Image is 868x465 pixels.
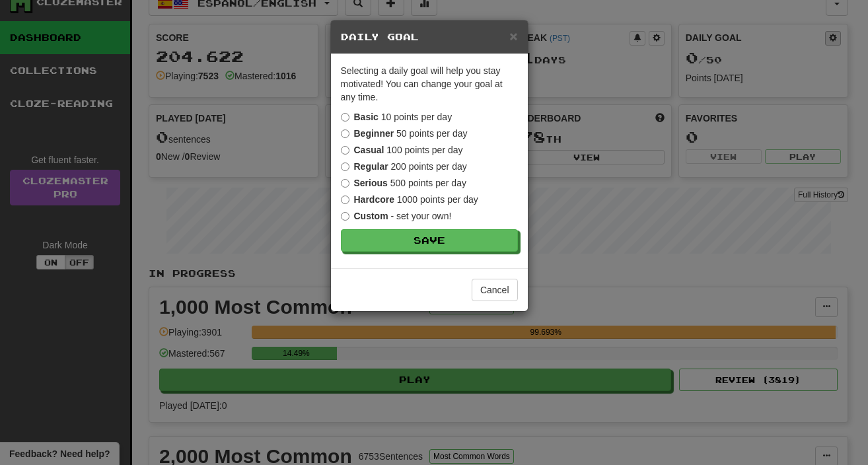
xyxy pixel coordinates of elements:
[341,212,349,221] input: Custom - set your own!
[341,229,518,252] button: Save
[341,179,349,188] input: Serious 500 points per day
[354,112,379,122] strong: Basic
[509,28,517,44] span: ×
[341,129,349,138] input: Beginner 50 points per day
[341,196,349,204] input: Hardcore 1000 points per day
[341,160,467,173] label: 200 points per day
[472,279,518,301] button: Cancel
[341,193,478,206] label: 1000 points per day
[509,29,517,43] button: Close
[354,161,388,172] strong: Regular
[341,146,349,155] input: Casual 100 points per day
[341,176,466,190] label: 500 points per day
[341,113,349,122] input: Basic 10 points per day
[341,110,452,124] label: 10 points per day
[354,128,394,139] strong: Beginner
[354,194,394,205] strong: Hardcore
[341,30,518,44] h5: Daily Goal
[341,64,518,104] p: Selecting a daily goal will help you stay motivated ! You can change your goal at any time.
[354,211,388,221] strong: Custom
[341,162,349,171] input: Regular 200 points per day
[341,143,463,157] label: 100 points per day
[354,178,388,188] strong: Serious
[341,127,468,140] label: 50 points per day
[354,145,384,155] strong: Casual
[341,209,452,223] label: - set your own!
